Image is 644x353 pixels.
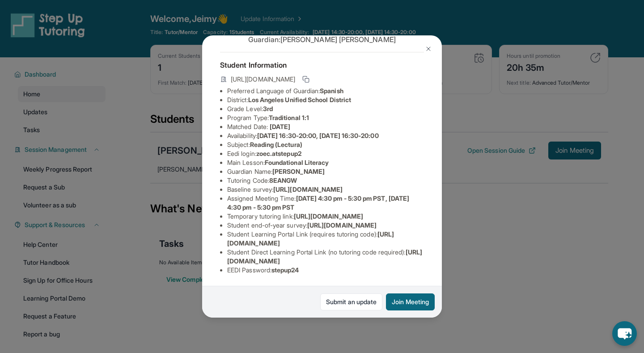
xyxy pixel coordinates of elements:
li: Eedi login : [227,149,424,158]
button: chat-button [612,321,637,346]
li: Matched Date: [227,122,424,131]
span: Traditional 1:1 [269,114,309,121]
li: Grade Level: [227,104,424,113]
li: Assigned Meeting Time : [227,194,424,212]
img: Close Icon [425,45,432,52]
span: [DATE] [270,123,290,130]
li: Subject : [227,140,424,149]
li: Baseline survey : [227,185,424,194]
span: zoec.atstepup2 [256,150,301,157]
button: Join Meeting [386,293,435,310]
span: stepup24 [271,266,299,274]
h4: Student Information [220,60,424,70]
p: Guardian: [PERSON_NAME] [PERSON_NAME] [220,34,424,45]
li: Program Type: [227,113,424,122]
li: Student Direct Learning Portal Link (no tutoring code required) : [227,248,424,266]
span: Reading (Lectura) [250,141,302,148]
li: Main Lesson : [227,158,424,167]
span: [URL][DOMAIN_NAME] [231,75,295,84]
span: [URL][DOMAIN_NAME] [273,185,343,193]
span: [DATE] 16:30-20:00, [DATE] 16:30-20:00 [257,132,379,139]
li: Availability: [227,131,424,140]
span: [URL][DOMAIN_NAME] [294,212,363,220]
span: 3rd [263,105,273,112]
li: Student end-of-year survey : [227,221,424,230]
span: [PERSON_NAME] [272,168,325,175]
span: 8EANGW [269,176,297,184]
li: Guardian Name : [227,167,424,176]
li: District: [227,95,424,104]
button: Copy link [301,74,311,85]
li: Preferred Language of Guardian: [227,86,424,95]
span: [DATE] 4:30 pm - 5:30 pm PST, [DATE] 4:30 pm - 5:30 pm PST [227,194,409,211]
a: Submit an update [320,293,382,310]
span: [URL][DOMAIN_NAME] [307,221,377,229]
span: Los Angeles Unified School District [248,96,351,103]
li: EEDI Password : [227,266,424,275]
li: Temporary tutoring link : [227,212,424,221]
li: Tutoring Code : [227,176,424,185]
span: Spanish [320,87,343,95]
li: Student Learning Portal Link (requires tutoring code) : [227,230,424,248]
span: Foundational Literacy [265,159,329,166]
